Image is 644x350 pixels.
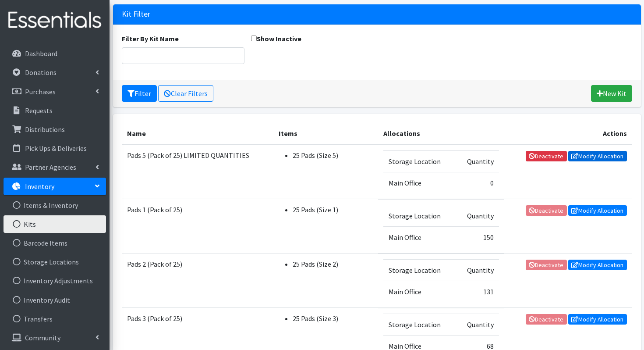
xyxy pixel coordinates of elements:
a: Dashboard [4,45,106,62]
a: Modify Allocation [568,314,627,325]
th: Name [122,123,274,144]
td: Quantity [456,314,499,335]
p: Partner Agencies [25,163,76,171]
td: Storage Location [383,150,456,172]
td: Pads 1 (Pack of 25) [122,199,274,254]
img: HumanEssentials [4,6,106,35]
p: Pick Ups & Deliveries [25,144,87,153]
a: Pick Ups & Deliveries [4,139,106,157]
h3: Kit Filter [122,10,150,19]
a: Purchases [4,83,106,100]
p: Purchases [25,87,56,96]
th: Items [273,123,378,144]
td: Storage Location [383,314,456,335]
td: Storage Location [383,259,456,281]
td: 150 [456,226,499,248]
td: Storage Location [383,205,456,226]
li: 25 Pads (Size 3) [293,313,372,324]
a: Donations [4,64,106,81]
a: New Kit [591,85,632,102]
a: Storage Locations [4,253,106,271]
a: Barcode Items [4,234,106,252]
a: Modify Allocation [568,260,627,270]
a: Distributions [4,121,106,138]
a: Community [4,329,106,346]
p: Community [25,333,60,342]
p: Donations [25,68,57,77]
a: Modify Allocation [568,205,627,216]
a: Clear Filters [158,85,213,102]
li: 25 Pads (Size 1) [293,204,372,215]
p: Requests [25,106,53,115]
td: 0 [456,172,499,193]
th: Actions [504,123,632,144]
a: Inventory Adjustments [4,272,106,289]
a: Kits [4,215,106,233]
p: Distributions [25,125,65,134]
td: Main Office [383,172,456,193]
td: Pads 2 (Pack of 25) [122,254,274,308]
label: Filter By Kit Name [122,33,179,44]
td: Quantity [456,205,499,226]
a: Items & Inventory [4,196,106,214]
a: Transfers [4,310,106,328]
th: Allocations [378,123,505,144]
td: Quantity [456,259,499,281]
input: Show Inactive [251,36,257,41]
button: Filter [122,85,157,102]
a: Requests [4,102,106,119]
td: Main Office [383,281,456,302]
li: 25 Pads (Size 2) [293,259,372,269]
td: Quantity [456,150,499,172]
a: Modify Allocation [568,151,627,161]
a: Inventory Audit [4,291,106,309]
td: 131 [456,281,499,302]
a: Partner Agencies [4,158,106,176]
li: 25 Pads (Size 5) [293,150,372,161]
label: Show Inactive [251,33,301,44]
a: Deactivate [526,151,567,161]
td: Main Office [383,226,456,248]
a: Inventory [4,178,106,195]
p: Dashboard [25,49,57,58]
p: Inventory [25,182,54,191]
td: Pads 5 (Pack of 25) LIMITED QUANTITIES [122,144,274,199]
